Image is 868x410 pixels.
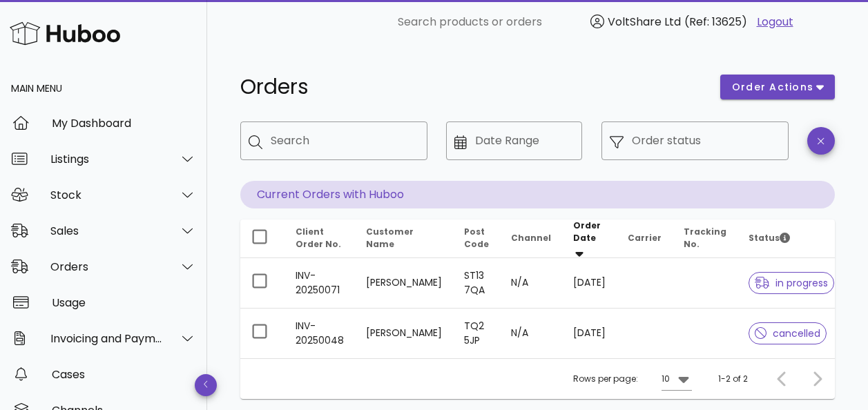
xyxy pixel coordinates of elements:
[562,258,617,309] td: [DATE]
[355,258,453,309] td: [PERSON_NAME]
[355,219,453,258] th: Customer Name
[673,219,737,258] th: Tracking No.
[731,80,814,95] span: order actions
[749,232,790,244] span: Status
[755,329,820,338] span: cancelled
[50,188,163,202] div: Stock
[718,373,748,385] div: 1-2 of 2
[50,153,163,166] div: Listings
[628,232,662,244] span: Carrier
[608,14,681,30] span: VoltShare Ltd
[617,219,673,258] th: Carrier
[464,226,489,250] span: Post Code
[662,373,670,385] div: 10
[296,226,341,250] span: Client Order No.
[52,368,196,381] div: Cases
[50,332,163,345] div: Invoicing and Payments
[720,75,835,99] button: order actions
[453,219,500,258] th: Post Code
[453,258,500,309] td: ST13 7QA
[511,232,551,244] span: Channel
[662,368,692,390] div: 10Rows per page:
[684,14,747,30] span: (Ref: 13625)
[500,309,562,358] td: N/A
[366,226,414,250] span: Customer Name
[573,219,601,244] span: Order Date
[453,309,500,358] td: TQ2 5JP
[500,258,562,309] td: N/A
[284,219,355,258] th: Client Order No.
[50,224,163,237] div: Sales
[355,309,453,358] td: [PERSON_NAME]
[240,181,835,208] p: Current Orders with Huboo
[284,258,355,309] td: INV-20250071
[50,260,163,273] div: Orders
[737,219,845,258] th: Status
[52,117,196,130] div: My Dashboard
[284,309,355,358] td: INV-20250048
[10,19,120,48] img: Huboo Logo
[500,219,562,258] th: Channel
[52,296,196,309] div: Usage
[240,75,704,99] h1: Orders
[562,219,617,258] th: Order Date: Sorted descending. Activate to remove sorting.
[684,226,726,250] span: Tracking No.
[573,359,692,399] div: Rows per page:
[562,309,617,358] td: [DATE]
[755,278,828,288] span: in progress
[757,14,793,30] a: Logout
